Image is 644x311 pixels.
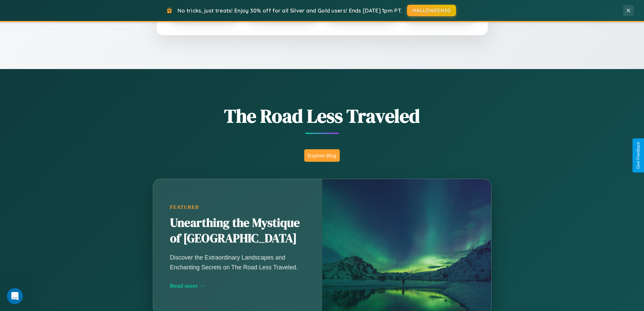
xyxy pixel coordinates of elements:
h1: The Road Less Traveled [119,103,525,129]
div: Give Feedback [636,142,641,169]
button: HALLOWEEN30 [407,5,456,16]
span: No tricks, just treats! Enjoy 30% off for all Silver and Gold users! Ends [DATE] 1pm PT. [177,7,402,14]
div: Featured [170,204,305,210]
div: Read more → [170,282,305,289]
p: Discover the Extraordinary Landscapes and Enchanting Secrets on The Road Less Traveled. [170,253,305,272]
h2: Unearthing the Mystique of [GEOGRAPHIC_DATA] [170,215,305,246]
button: Explore Blog [304,149,340,162]
iframe: Intercom live chat [7,288,23,304]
